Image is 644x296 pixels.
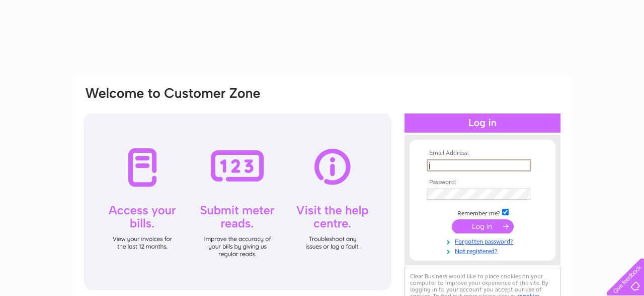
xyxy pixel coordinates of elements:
[427,246,541,255] a: Not registered?
[427,236,541,246] a: Forgotten password?
[424,207,541,217] td: Remember me?
[452,219,514,233] input: Submit
[424,150,541,157] th: Email Address:
[424,179,541,186] th: Password:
